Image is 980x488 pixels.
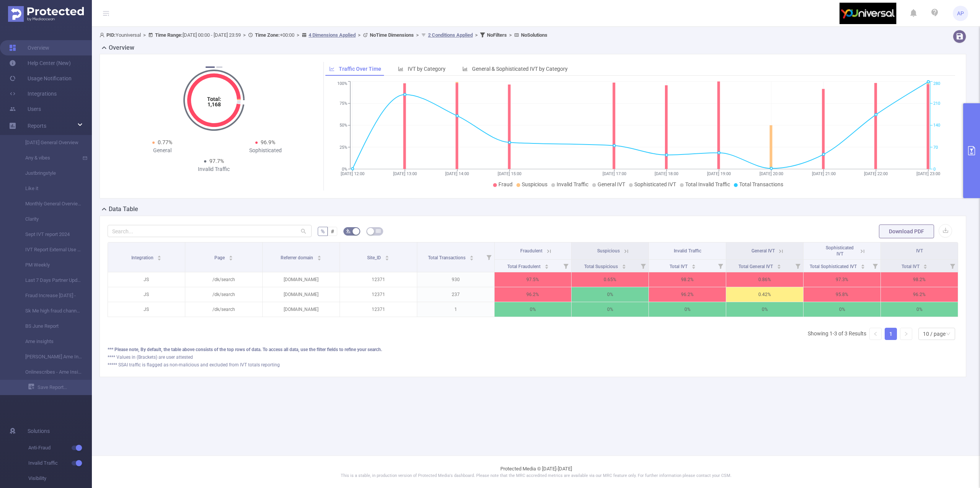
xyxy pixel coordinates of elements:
[9,71,72,86] a: Usage Notification
[340,145,347,150] tspan: 25%
[638,260,648,272] i: Filter menu
[417,287,494,302] p: 237
[367,255,382,260] span: Site_ID
[28,423,50,439] span: Solutions
[263,287,340,302] p: [DOMAIN_NAME]
[15,181,83,196] a: Like it
[498,171,521,176] tspan: [DATE] 15:00
[597,248,620,254] span: Suspicious
[158,139,172,145] span: 0.77%
[15,242,83,257] a: IVT Report External Use Last 7 days UTC+1
[346,229,351,233] i: icon: bg-colors
[923,263,928,268] div: Sort
[808,328,866,340] li: Showing 1-3 of 3 Results
[495,287,572,302] p: 96.2%
[340,287,417,302] p: 12371
[337,81,347,86] tspan: 100%
[100,32,547,38] span: Youniversal [DATE] 00:00 - [DATE] 23:59 +00:00
[649,287,726,302] p: 96.2%
[385,254,389,257] i: icon: caret-up
[28,471,92,486] span: Visibility
[329,66,335,72] i: icon: line-chart
[560,260,571,272] i: Filter menu
[15,288,83,303] a: Fraud Increase [DATE] -
[521,32,547,38] b: No Solutions
[916,171,940,176] tspan: [DATE] 23:00
[111,473,961,479] p: This is a stable, in production version of Protected Media's dashboard. Please note that the MRC ...
[739,181,783,187] span: Total Transactions
[15,349,83,364] a: [PERSON_NAME] Ame Insights
[229,254,233,259] div: Sort
[655,171,678,176] tspan: [DATE] 18:00
[261,139,275,145] span: 96.9%
[9,55,71,71] a: Help Center (New)
[902,264,921,269] span: Total IVT
[804,272,880,287] p: 97.3%
[15,364,83,380] a: Onlinescribes - Ame Insights
[726,272,803,287] p: 0.86%
[572,302,648,317] p: 0%
[933,167,936,172] tspan: 0
[873,332,878,336] i: icon: left
[649,302,726,317] p: 0%
[141,32,148,38] span: >
[15,135,83,150] a: [DATE] General Overview
[214,146,317,155] div: Sophisticated
[185,272,262,287] p: /dk/search
[100,33,106,37] i: icon: user
[131,255,155,260] span: Integration
[321,228,325,234] span: %
[900,328,912,340] li: Next Page
[622,263,626,265] i: icon: caret-up
[15,166,83,181] a: Justbringstyle
[498,181,513,187] span: Fraud
[162,165,266,173] div: Invalid Traffic
[109,205,138,214] h2: Data Table
[155,32,183,38] b: Time Range:
[109,43,134,52] h2: Overview
[522,181,547,187] span: Suspicious
[487,32,507,38] b: No Filters
[957,6,964,21] span: AP
[557,181,588,187] span: Invalid Traffic
[904,332,908,336] i: icon: right
[869,328,882,340] li: Previous Page
[15,227,83,242] a: Sept IVT report 2024
[473,32,480,38] span: >
[317,257,321,260] i: icon: caret-down
[861,263,865,268] div: Sort
[229,254,233,257] i: icon: caret-up
[111,146,214,155] div: General
[923,266,928,268] i: icon: caret-down
[376,229,381,233] i: icon: table
[879,224,934,238] button: Download PDF
[933,81,940,86] tspan: 280
[634,181,676,187] span: Sophisticated IVT
[28,455,92,471] span: Invalid Traffic
[206,67,215,68] button: 1
[9,101,41,117] a: Users
[670,264,689,269] span: Total IVT
[472,66,568,72] span: General & Sophisticated IVT by Category
[885,328,897,340] a: 1
[216,67,222,68] button: 2
[861,266,865,268] i: icon: caret-down
[15,319,83,334] a: BS June Report
[622,263,626,268] div: Sort
[777,266,781,268] i: icon: caret-down
[9,40,49,55] a: Overview
[507,32,514,38] span: >
[826,245,854,257] span: Sophisticated IVT
[738,264,774,269] span: Total General IVT
[947,260,958,272] i: Filter menu
[469,254,474,257] i: icon: caret-up
[861,263,865,265] i: icon: caret-up
[572,272,648,287] p: 0.65%
[209,158,224,164] span: 97.7%
[715,260,726,272] i: Filter menu
[495,302,572,317] p: 0%
[469,257,474,260] i: icon: caret-down
[885,328,897,340] li: 1
[263,302,340,317] p: [DOMAIN_NAME]
[9,86,57,101] a: Integrations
